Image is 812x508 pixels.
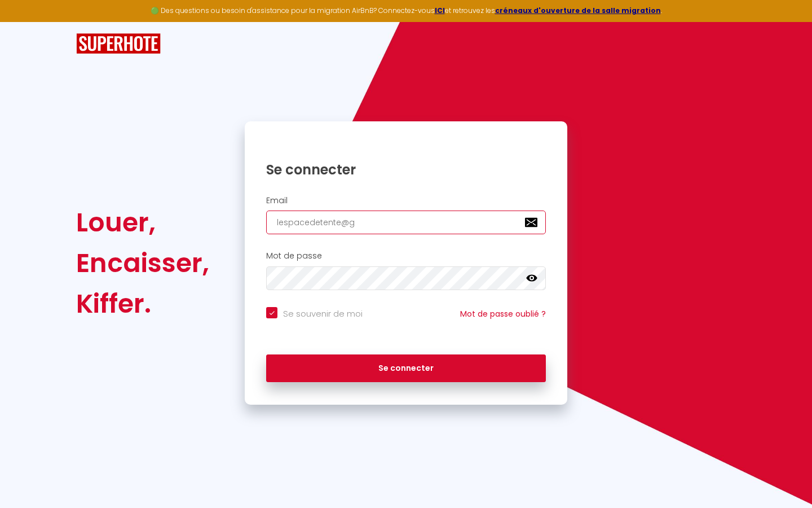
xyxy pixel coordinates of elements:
[495,6,661,15] a: créneaux d'ouverture de la salle migration
[266,196,546,205] h2: Email
[266,211,546,234] input: Ton Email
[76,243,209,283] div: Encaisser,
[76,33,161,54] img: SuperHote logo
[266,354,546,383] button: Se connecter
[9,5,43,38] button: Ouvrir le widget de chat LiveChat
[76,202,209,243] div: Louer,
[460,308,546,319] a: Mot de passe oublié ?
[266,251,546,261] h2: Mot de passe
[76,283,209,324] div: Kiffer.
[435,6,445,15] a: ICI
[266,161,546,178] h1: Se connecter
